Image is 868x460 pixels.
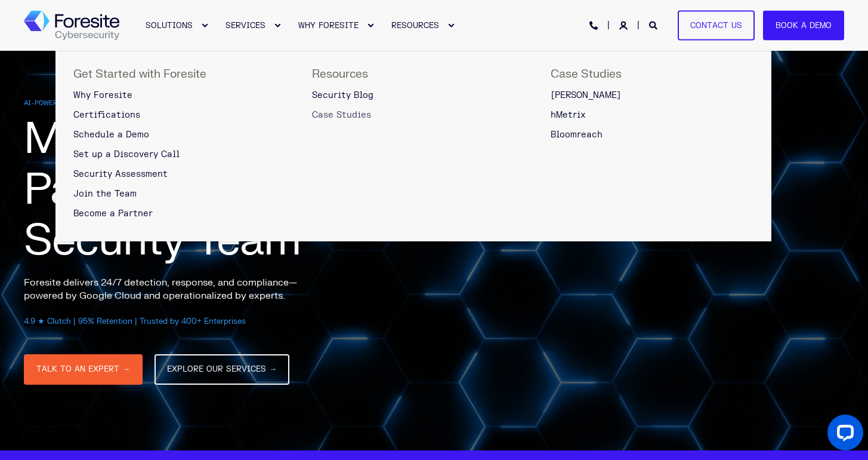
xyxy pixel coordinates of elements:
[391,20,439,30] span: RESOURCES
[551,67,622,81] span: Case Studies
[24,11,119,41] a: Back to Home
[551,90,621,100] span: [PERSON_NAME]
[551,110,586,120] span: hMetrix
[155,354,289,385] a: EXPLORE OUR SERVICES →
[73,208,153,219] span: Become a Partner
[73,130,149,140] span: Schedule a Demo
[678,10,755,41] a: Contact Us
[73,189,137,199] span: Join the Team
[73,149,180,160] span: Set up a Discovery Call
[73,90,132,100] span: Why Foresite
[73,169,168,179] span: Security Assessment
[146,20,193,30] span: SOLUTIONS
[619,20,630,30] a: Login
[274,22,281,29] div: Expand SERVICES
[551,130,603,140] span: Bloomreach
[73,110,140,120] span: Certifications
[312,90,373,100] span: Security Blog
[818,410,868,460] iframe: LiveChat chat widget
[367,22,374,29] div: Expand WHY FORESITE
[649,20,660,30] a: Open Search
[24,276,322,302] p: Foresite delivers 24/7 detection, response, and compliance—powered by Google Cloud and operationa...
[201,22,208,29] div: Expand SOLUTIONS
[24,354,143,385] a: TALK TO AN EXPERT →
[73,67,206,81] span: Get Started with Foresite
[24,11,119,41] img: Foresite logo, a hexagon shape of blues with a directional arrow to the right hand side, and the ...
[312,67,368,81] span: Resources
[763,10,844,41] a: Book a Demo
[312,110,371,120] span: Case Studies
[447,22,455,29] div: Expand RESOURCES
[298,20,359,30] span: WHY FORESITE
[24,317,246,326] span: 4.9 ★ Clutch | 95% Retention | Trusted by 400+ Enterprises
